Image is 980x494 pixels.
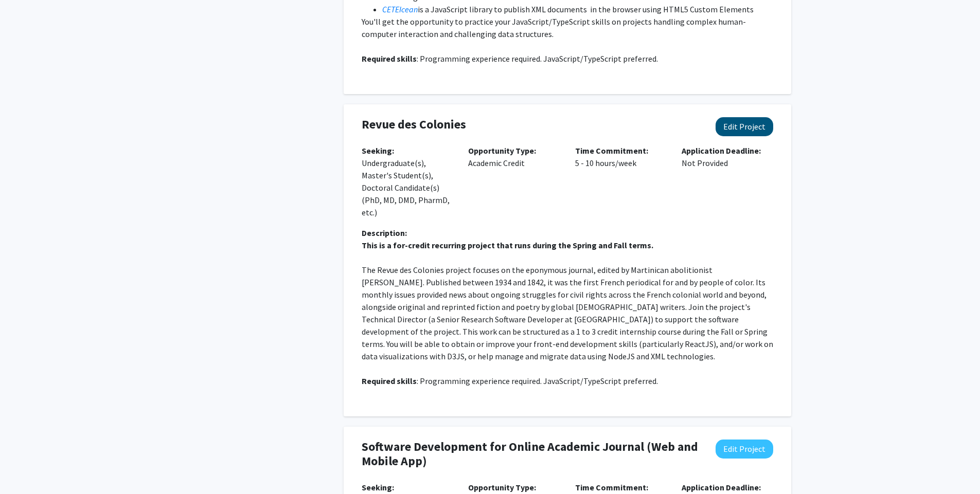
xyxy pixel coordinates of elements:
button: Edit Project [716,440,773,459]
b: Opportunity Type: [468,145,536,156]
button: Edit Project [716,117,773,136]
p: 5 - 10 hours/week [575,144,667,169]
b: Application Deadline: [682,145,761,156]
iframe: Chat [8,448,44,486]
strong: Required skills [362,53,417,64]
p: : Programming experience required. JavaScript/TypeScript preferred. [362,52,773,65]
strong: This is a for-credit recurring project that runs during the Spring and Fall terms. [362,240,653,250]
h4: Revue des Colonies [362,117,699,132]
li: is a JavaScript library to publish XML documents in the browser using HTML5 Custom Elements [382,3,773,15]
b: Time Commitment: [575,482,648,492]
b: Opportunity Type: [468,482,536,492]
p: The Revue des Colonies project focuses on the eponymous journal, edited by Martinican abolitionis... [362,264,773,362]
div: Description: [362,227,773,239]
h4: Software Development for Online Academic Journal (Web and Mobile App) [362,440,699,469]
b: Seeking: [362,145,394,156]
p: Not Provided [682,144,773,169]
p: : Programming experience required. JavaScript/TypeScript preferred. [362,375,773,387]
b: Time Commitment: [575,145,648,156]
strong: Required skills [362,376,417,386]
b: Application Deadline: [682,482,761,492]
b: Seeking: [362,482,394,492]
a: CETEIcean [382,4,418,14]
p: You'll get the opportunity to practice your JavaScript/TypeScript skills on projects handling com... [362,15,773,40]
p: Undergraduate(s), Master's Student(s), Doctoral Candidate(s) (PhD, MD, DMD, PharmD, etc.) [362,144,453,218]
p: Academic Credit [468,144,560,169]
